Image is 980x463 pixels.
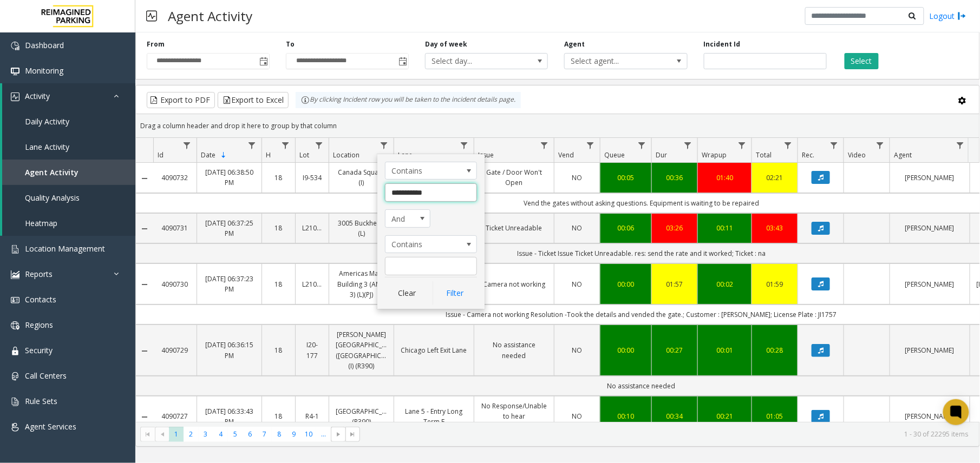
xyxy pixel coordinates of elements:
[160,223,190,233] a: 4090731
[160,173,190,183] a: 4090732
[257,427,272,441] span: Page 7
[572,173,583,182] span: NO
[873,138,887,153] a: Video Filter Menu
[269,173,289,183] a: 18
[704,411,745,421] a: 00:21
[11,321,19,330] img: 'icon'
[25,421,76,432] span: Agent Services
[897,223,963,233] a: [PERSON_NAME]
[316,427,331,441] span: Page 11
[558,150,574,160] span: Vend
[607,411,645,421] a: 00:10
[561,223,593,233] a: NO
[561,279,593,289] a: NO
[759,279,791,289] a: 01:59
[245,138,259,153] a: Date Filter Menu
[204,406,255,427] a: [DATE] 06:33:43 PM
[204,218,255,239] a: [DATE] 06:37:25 PM
[481,340,547,360] a: No assistance needed
[572,223,583,233] span: NO
[897,411,963,421] a: [PERSON_NAME]
[257,54,269,69] span: Toggle popup
[201,150,215,160] span: Date
[735,138,749,153] a: Wrapup Filter Menu
[658,279,691,289] a: 01:57
[572,346,583,355] span: NO
[658,411,691,421] a: 00:34
[958,10,966,22] img: logout
[607,173,645,183] a: 00:05
[781,138,795,153] a: Total Filter Menu
[658,223,691,233] div: 03:26
[401,406,467,427] a: Lane 5 - Entry Long Term E
[204,274,255,294] a: [DATE] 06:37:23 PM
[897,345,963,355] a: [PERSON_NAME]
[11,347,19,355] img: 'icon'
[478,150,494,160] span: Issue
[243,427,257,441] span: Page 6
[2,160,135,185] a: Agent Activity
[367,429,969,439] kendo-pager-info: 1 - 30 of 22295 items
[25,167,79,177] span: Agent Activity
[635,138,649,153] a: Queue Filter Menu
[845,53,879,69] button: Select
[136,224,153,233] a: Collapse Details
[146,3,157,29] img: pageIcon
[11,372,19,381] img: 'icon'
[481,167,547,188] a: Gate / Door Won't Open
[312,138,326,153] a: Lot Filter Menu
[286,427,301,441] span: Page 9
[481,279,547,289] a: Camera not working
[302,279,322,289] a: L21036901
[565,54,662,69] span: Select agent...
[704,345,745,355] div: 00:01
[11,398,19,406] img: 'icon'
[386,236,458,253] span: Contains
[136,174,153,183] a: Collapse Details
[333,150,360,160] span: Location
[136,280,153,289] a: Collapse Details
[336,406,387,427] a: [GEOGRAPHIC_DATA] (R390)
[136,116,979,135] div: Drag a column header and drop it here to group by that column
[162,3,258,29] h3: Agent Activity
[180,138,194,153] a: Id Filter Menu
[136,413,153,421] a: Collapse Details
[160,279,190,289] a: 4090730
[607,279,645,289] div: 00:00
[759,411,791,421] div: 01:05
[561,173,593,183] a: NO
[331,427,345,442] span: Go to the next page
[213,427,228,441] span: Page 4
[398,150,413,160] span: Lane
[299,150,309,160] span: Lot
[25,269,53,279] span: Reports
[136,347,153,355] a: Collapse Details
[607,345,645,355] div: 00:00
[219,151,228,160] span: Sortable
[658,345,691,355] a: 00:27
[218,92,289,108] button: Export to Excel
[345,427,360,442] span: Go to the last page
[11,92,19,101] img: 'icon'
[302,223,322,233] a: L21082601
[302,411,322,421] a: R4-1
[2,210,135,236] a: Heatmap
[401,345,467,355] a: Chicago Left Exit Lane
[228,427,243,441] span: Page 5
[302,427,316,441] span: Page 10
[160,345,190,355] a: 4090729
[681,138,695,153] a: Dur Filter Menu
[25,396,57,406] span: Rule Sets
[704,39,741,49] label: Incident Id
[756,150,772,160] span: Total
[302,173,322,183] a: I9-534
[704,173,745,183] a: 01:40
[385,257,477,275] input: Location Filter
[385,281,429,305] button: Clear
[561,411,593,421] a: NO
[349,430,357,439] span: Go to the last page
[704,223,745,233] div: 00:11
